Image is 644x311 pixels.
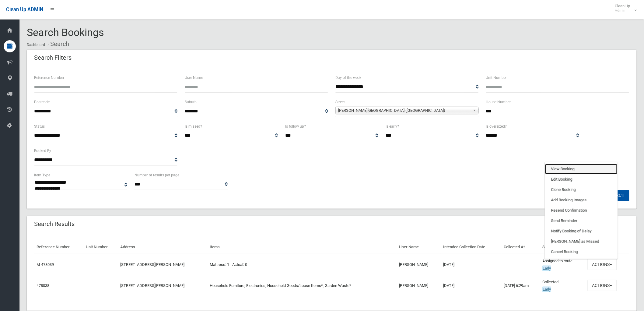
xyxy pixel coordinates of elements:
[83,240,118,254] th: Unit Number
[545,226,618,236] a: Notify Booking of Delay
[34,74,64,81] label: Reference Number
[34,147,51,154] label: Booked By
[121,283,185,288] a: [STREET_ADDRESS][PERSON_NAME]
[34,240,83,254] th: Reference Number
[545,247,618,257] a: Cancel Booking
[27,52,79,64] header: Search Filters
[185,99,197,105] label: Suburb
[397,275,441,296] td: [PERSON_NAME]
[46,38,69,50] li: Search
[441,254,501,275] td: [DATE]
[37,262,54,267] a: M-478039
[285,123,306,130] label: Is follow up?
[34,99,50,105] label: Postcode
[545,205,618,216] a: Resend Confirmation
[207,275,397,296] td: Household Furniture, Electronics, Household Goods/Loose Items*, Garden Waste*
[335,74,361,81] label: Day of the week
[121,262,185,267] a: [STREET_ADDRESS][PERSON_NAME]
[397,240,441,254] th: User Name
[6,7,43,12] span: Clean Up ADMIN
[37,283,49,288] a: 478038
[545,164,618,174] a: View Booking
[335,99,345,105] label: Street
[545,174,618,185] a: Edit Booking
[540,275,585,296] td: Collected
[545,185,618,195] a: Clone Booking
[185,123,202,130] label: Is missed?
[207,254,397,275] td: Mattress: 1 - Actual: 0
[588,259,617,270] button: Actions
[545,216,618,226] a: Send Reminder
[118,240,208,254] th: Address
[540,240,585,254] th: Status
[542,287,551,292] span: Early
[588,280,617,291] button: Actions
[486,123,507,130] label: Is oversized?
[441,275,501,296] td: [DATE]
[502,275,540,296] td: [DATE] 6:29am
[545,236,618,247] a: [PERSON_NAME] as Missed
[34,123,45,130] label: Status
[486,74,507,81] label: Unit Number
[502,240,540,254] th: Collected At
[27,218,82,230] header: Search Results
[27,26,104,38] span: Search Bookings
[386,123,399,130] label: Is early?
[612,4,636,13] span: Clean Up
[545,195,618,205] a: Add Booking Images
[207,240,397,254] th: Items
[397,254,441,275] td: [PERSON_NAME]
[185,74,203,81] label: User Name
[542,266,551,271] span: Early
[27,43,45,47] a: Dashboard
[135,172,179,178] label: Number of results per page
[34,172,50,178] label: Item Type
[486,99,511,105] label: House Number
[441,240,501,254] th: Intended Collection Date
[338,107,471,114] span: [PERSON_NAME][GEOGRAPHIC_DATA] ([GEOGRAPHIC_DATA])
[540,254,585,275] td: Assigned to route
[615,8,630,13] small: Admin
